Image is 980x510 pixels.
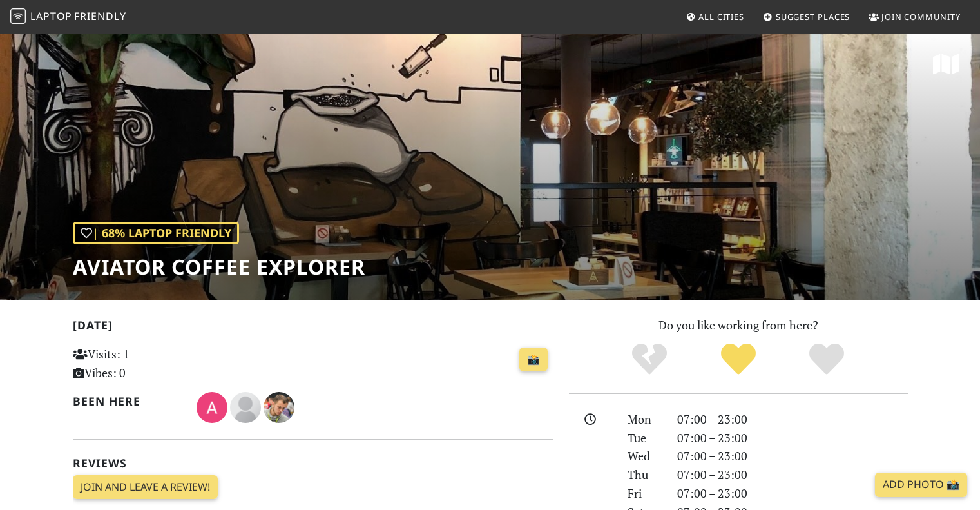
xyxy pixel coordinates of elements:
a: All Cities [680,5,749,28]
span: All Cities [698,11,744,23]
div: Tue [620,429,669,447]
h2: Reviews [73,456,553,470]
img: blank-535327c66bd565773addf3077783bbfce4b00ec00e9fd257753287c682c7fa38.png [230,392,261,423]
div: Yes [694,342,783,377]
div: 07:00 – 23:00 [669,466,916,484]
div: 07:00 – 23:00 [669,447,916,466]
img: LaptopFriendly [10,8,26,24]
h2: [DATE] [73,319,553,337]
p: Visits: 1 Vibes: 0 [73,345,223,382]
h2: Been here [73,395,182,408]
span: Mladen Milićević [264,398,294,414]
span: Suggest Places [776,11,850,23]
span: Aleksandar Brajkovic [197,398,230,414]
div: | 68% Laptop Friendly [73,222,239,244]
p: Do you like working from here? [569,316,908,335]
div: 07:00 – 23:00 [669,429,916,447]
a: 📸 [519,348,548,372]
a: Join and leave a review! [73,475,218,500]
a: Suggest Places [758,5,856,28]
div: Fri [620,484,669,503]
span: Laptop [30,9,72,23]
div: Wed [620,447,669,466]
div: Mon [620,410,669,429]
div: No [605,342,694,377]
div: Thu [620,466,669,484]
div: 07:00 – 23:00 [669,410,916,429]
div: 07:00 – 23:00 [669,484,916,503]
img: 1095-aleksandar.jpg [197,392,227,423]
a: LaptopFriendly LaptopFriendly [10,6,126,28]
h1: Aviator Coffee Explorer [73,255,365,279]
span: Join Community [881,11,961,23]
a: Join Community [863,5,966,28]
div: Definitely! [782,342,871,377]
img: 968-mladen.jpg [264,392,294,423]
a: Add Photo 📸 [875,473,967,497]
span: Friendly [74,9,126,23]
span: Uros Kukic [230,398,264,414]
